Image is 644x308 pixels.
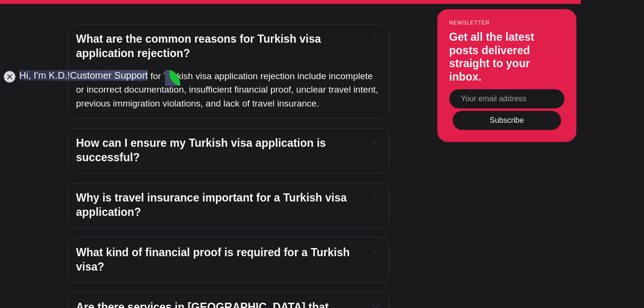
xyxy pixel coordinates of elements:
span: How can I ensure my Turkish visa application is successful? [76,137,329,164]
button: Expand toggle to read content [370,32,381,44]
h3: Get all the latest posts delivered straight to your inbox. [449,31,564,83]
button: Expand toggle to read content [370,246,381,257]
span: Why is travel insurance important for a Turkish visa application? [76,191,350,218]
small: Newsletter [449,20,564,25]
span: What are the common reasons for Turkish visa application rejection? [76,33,324,59]
button: Subscribe [453,111,561,130]
span: Common reasons for Turkish visa application rejection include incomplete or incorrect documentati... [76,71,381,108]
button: Expand toggle to read content [370,136,381,148]
input: Your email address [449,89,564,108]
button: Expand toggle to read content [370,191,381,202]
span: What kind of financial proof is required for a Turkish visa? [76,246,353,273]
